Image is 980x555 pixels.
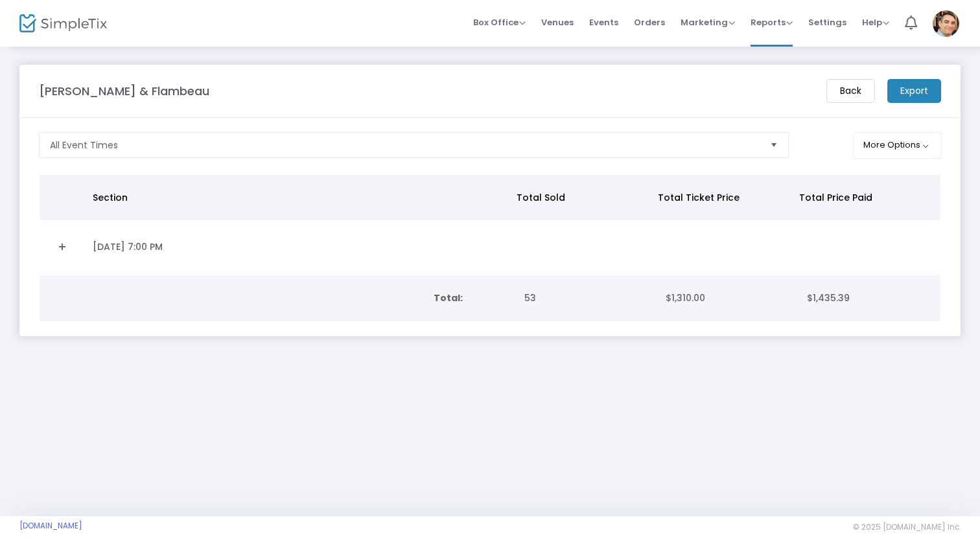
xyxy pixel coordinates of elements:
[853,522,961,532] span: © 2025 [DOMAIN_NAME] Inc.
[85,220,513,274] td: [DATE] 7:00 PM
[862,16,889,28] span: Help
[681,16,735,28] span: Marketing
[47,236,77,257] a: Expand Details
[887,79,941,103] m-button: Export
[541,6,574,39] span: Venues
[40,275,940,321] div: Data table
[40,175,940,274] div: Data table
[799,191,872,204] span: Total Price Paid
[50,139,118,152] span: All Event Times
[39,82,209,100] m-panel-title: [PERSON_NAME] & Flambeau
[19,521,82,531] a: [DOMAIN_NAME]
[589,6,618,39] span: Events
[473,16,526,28] span: Box Office
[751,16,793,28] span: Reports
[808,6,846,39] span: Settings
[85,175,509,220] th: Section
[658,191,740,204] span: Total Ticket Price
[826,79,875,103] m-button: Back
[634,6,665,39] span: Orders
[434,291,463,304] b: Total:
[807,291,850,304] span: $1,435.39
[524,291,536,304] span: 53
[853,132,942,159] button: More Options
[666,291,705,304] span: $1,310.00
[509,175,650,220] th: Total Sold
[765,133,783,157] button: Select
